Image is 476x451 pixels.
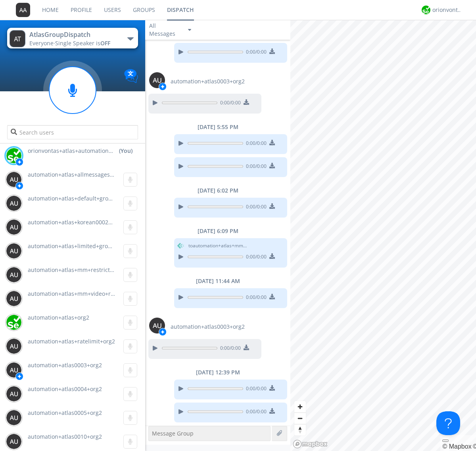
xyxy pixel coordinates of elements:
img: 29d36aed6fa347d5a1537e7736e6aa13 [422,6,430,14]
div: Everyone · [29,39,119,47]
img: download media button [269,203,275,209]
div: [DATE] 12:39 PM [145,368,290,376]
span: automation+atlas+korean0002+org2 [28,218,123,226]
img: download media button [269,294,275,299]
img: 29d36aed6fa347d5a1537e7736e6aa13 [6,148,22,164]
img: 373638.png [6,386,22,402]
img: download media button [244,345,249,350]
div: All Messages [149,22,181,38]
span: to automation+atlas+mm+restricted+org2 [188,242,248,249]
img: 373638.png [6,291,22,306]
button: Toggle attribution [442,439,449,442]
img: download media button [269,140,275,145]
img: download media button [244,99,249,105]
span: 0:00 / 0:00 [217,345,241,353]
img: 373638.png [149,318,165,333]
span: automation+atlas+limited+groups+org2 [28,242,133,250]
img: download media button [269,163,275,168]
img: Translation enabled [124,69,138,83]
span: automation+atlas+org2 [28,314,89,321]
img: 373638.png [6,172,22,187]
img: 373638.png [6,338,22,354]
span: 0:00 / 0:00 [243,408,267,417]
img: download media button [269,385,275,391]
img: 373638.png [6,243,22,259]
span: 0:00 / 0:00 [243,385,267,394]
div: [DATE] 6:02 PM [145,187,290,195]
div: [DATE] 11:44 AM [145,277,290,285]
span: 0:00 / 0:00 [243,203,267,212]
img: 373638.png [6,362,22,378]
img: 373638.png [149,72,165,88]
img: 373638.png [6,195,22,211]
span: OFF [100,39,110,47]
span: 0:00 / 0:00 [243,140,267,148]
img: download media button [269,408,275,414]
img: 416df68e558d44378204aed28a8ce244 [6,314,22,330]
img: download media button [269,48,275,54]
span: 0:00 / 0:00 [243,253,267,262]
span: automation+atlas+allmessages+org2+new [28,171,139,178]
span: automation+atlas0005+org2 [28,409,102,416]
img: 373638.png [10,30,25,47]
img: 373638.png [6,219,22,235]
button: Reset bearing to north [294,424,306,436]
button: Zoom in [294,401,306,412]
iframe: Toggle Customer Support [436,411,460,435]
span: orionvontas+atlas+automation+org2 [28,147,115,155]
img: 373638.png [6,434,22,449]
a: Mapbox [442,443,471,450]
span: automation+atlas0003+org2 [28,361,102,369]
div: [DATE] 6:09 PM [145,227,290,235]
img: caret-down-sm.svg [188,29,191,31]
span: automation+atlas+ratelimit+org2 [28,337,115,345]
img: 373638.png [6,267,22,283]
span: automation+atlas+mm+video+restricted+org2 [28,290,149,297]
span: automation+atlas0004+org2 [28,385,102,393]
span: 0:00 / 0:00 [243,48,267,57]
button: AtlasGroupDispatchEveryone·Single Speaker isOFF [7,28,138,48]
span: automation+atlas0010+org2 [28,433,102,440]
span: 0:00 / 0:00 [243,294,267,303]
img: 373638.png [16,3,30,17]
span: automation+atlas0003+org2 [171,77,245,85]
img: 373638.png [6,410,22,426]
div: AtlasGroupDispatch [29,30,119,39]
span: 0:00 / 0:00 [217,99,241,108]
div: orionvontas+atlas+automation+org2 [432,6,462,14]
input: Search users [7,125,138,139]
span: automation+atlas0003+org2 [171,323,245,331]
img: download media button [269,253,275,259]
span: automation+atlas+mm+restricted+org2 [28,266,132,274]
span: Single Speaker is [55,39,110,47]
span: automation+atlas+default+group+org2 [28,195,131,202]
span: 0:00 / 0:00 [243,163,267,172]
a: Mapbox logo [293,439,328,449]
div: [DATE] 5:55 PM [145,123,290,131]
div: (You) [119,147,132,155]
button: Zoom out [294,412,306,424]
